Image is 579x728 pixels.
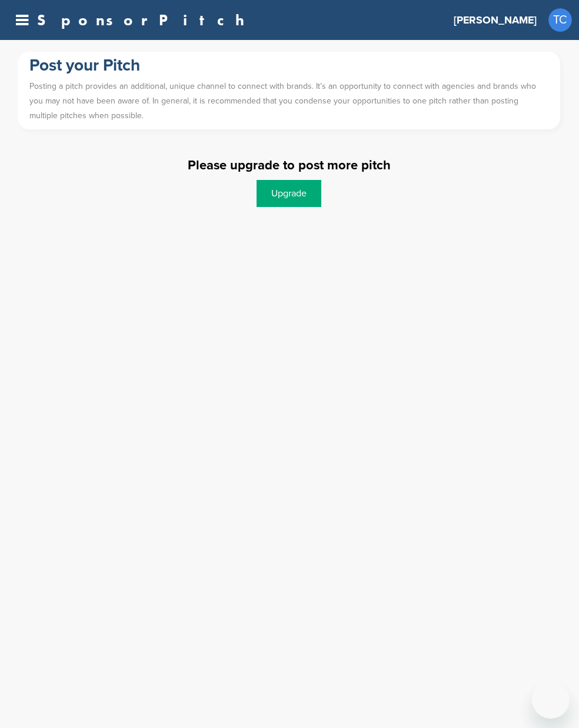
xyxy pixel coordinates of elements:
p: Posting a pitch provides an additional, unique channel to connect with brands. It’s an opportunit... [29,76,548,126]
label: Please upgrade to post more pitch [188,158,391,173]
a: [PERSON_NAME] [454,7,537,33]
a: Upgrade [257,180,321,207]
h3: [PERSON_NAME] [454,12,537,28]
h1: Post your Pitch [29,55,548,76]
a: SponsorPitch [37,12,252,28]
a: TC [548,8,572,32]
iframe: Button to launch messaging window [532,681,570,719]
